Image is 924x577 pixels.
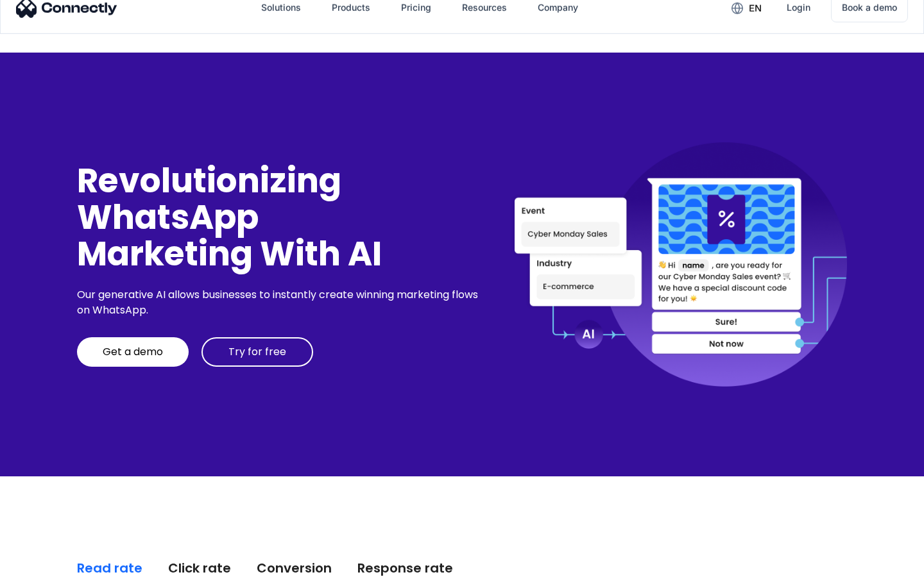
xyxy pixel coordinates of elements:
[77,337,189,367] a: Get a demo
[201,337,313,367] a: Try for free
[13,555,77,573] aside: Language selected: English
[77,287,483,318] div: Our generative AI allows businesses to instantly create winning marketing flows on WhatsApp.
[26,555,77,573] ul: Language list
[168,559,231,577] div: Click rate
[228,346,286,358] div: Try for free
[77,162,483,272] div: Revolutionizing WhatsApp Marketing With AI
[77,559,142,577] div: Read rate
[357,559,453,577] div: Response rate
[103,346,163,358] div: Get a demo
[257,559,332,577] div: Conversion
